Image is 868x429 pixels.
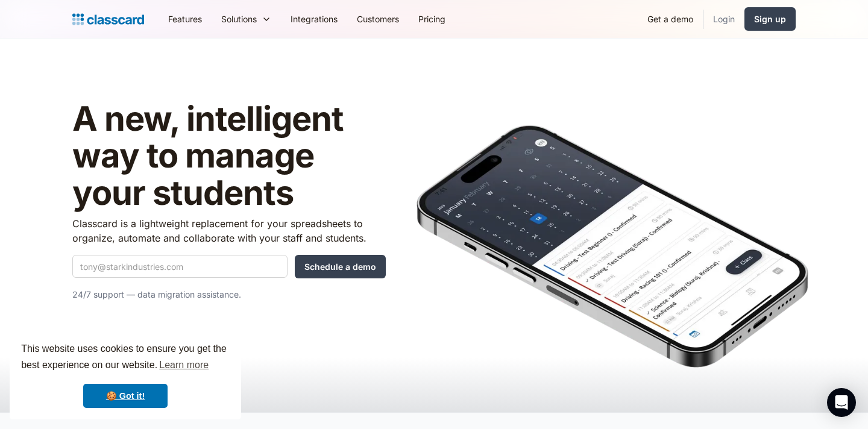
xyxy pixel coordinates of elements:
[703,5,744,33] a: Login
[744,7,796,31] a: Sign up
[72,101,386,212] h1: A new, intelligent way to manage your students
[10,330,241,419] div: cookieconsent
[157,356,210,374] a: learn more about cookies
[754,13,786,25] div: Sign up
[295,255,386,278] input: Schedule a demo
[21,342,230,374] span: This website uses cookies to ensure you get the best experience on our website.
[72,255,288,278] input: tony@starkindustries.com
[159,5,212,33] a: Features
[827,388,856,417] div: Open Intercom Messenger
[281,5,347,33] a: Integrations
[72,216,386,245] p: Classcard is a lightweight replacement for your spreadsheets to organize, automate and collaborat...
[212,5,281,33] div: Solutions
[221,13,257,25] div: Solutions
[72,287,386,302] p: 24/7 support — data migration assistance.
[83,384,168,408] a: dismiss cookie message
[409,5,455,33] a: Pricing
[347,5,409,33] a: Customers
[72,255,386,278] form: Quick Demo Form
[72,11,144,28] a: Logo
[638,5,703,33] a: Get a demo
